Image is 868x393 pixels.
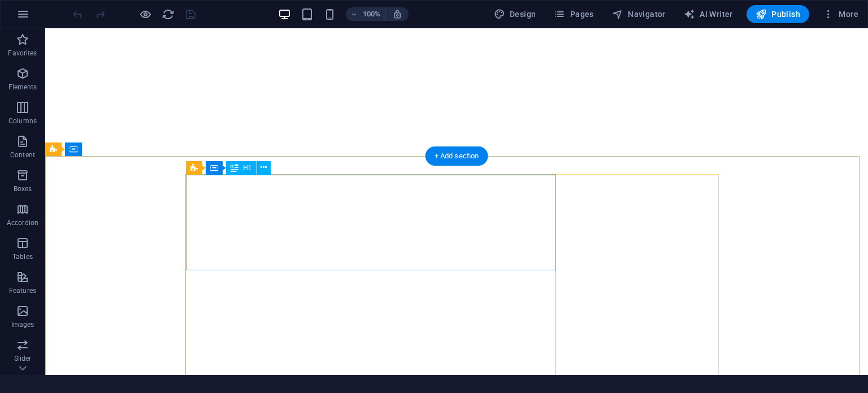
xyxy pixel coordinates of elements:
[346,7,386,21] button: 100%
[138,7,152,21] button: Click here to leave preview mode and continue editing
[494,8,536,20] span: Design
[392,9,402,19] i: On resize automatically adjust zoom level to fit chosen device.
[7,218,38,227] p: Accordion
[14,184,32,193] p: Boxes
[161,7,175,21] button: reload
[363,7,381,21] h6: 100%
[818,5,863,23] button: More
[12,252,33,261] p: Tables
[747,5,809,23] button: Publish
[243,165,251,171] span: H1
[756,8,800,20] span: Publish
[10,150,35,159] p: Content
[426,146,488,166] div: + Add section
[489,5,541,23] div: Design (Ctrl+Alt+Y)
[8,116,37,126] p: Columns
[554,8,593,20] span: Pages
[9,286,36,295] p: Features
[489,5,541,23] button: Design
[8,83,37,92] p: Elements
[823,8,858,20] span: More
[684,8,733,20] span: AI Writer
[14,354,32,363] p: Slider
[162,8,175,21] i: Reload page
[679,5,737,23] button: AI Writer
[8,49,37,58] p: Favorites
[607,5,670,23] button: Navigator
[11,320,34,329] p: Images
[549,5,598,23] button: Pages
[612,8,666,20] span: Navigator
